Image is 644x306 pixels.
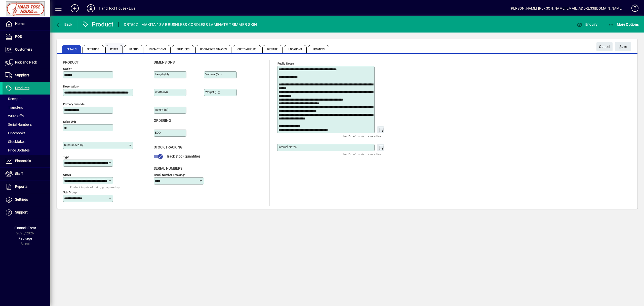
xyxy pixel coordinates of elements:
span: Prompts [308,45,329,53]
a: Staff [3,168,50,180]
button: Add [67,4,83,13]
span: Stocktakes [5,140,25,144]
span: Locations [284,45,307,53]
a: Stocktakes [3,137,50,146]
div: Product [82,20,114,28]
span: Suppliers [172,45,194,53]
span: Pick and Pack [15,60,37,64]
span: Product [63,60,79,64]
span: Support [15,210,28,214]
mat-label: Height (m) [155,108,169,111]
mat-label: Volume (m ) [205,73,222,76]
span: S [619,45,621,49]
mat-label: Internal Notes [278,145,297,149]
span: Customers [15,47,32,51]
span: Serial Numbers [5,123,32,127]
a: Transfers [3,103,50,112]
mat-label: Sub group [63,191,76,194]
span: Promotions [145,45,171,53]
span: Website [262,45,283,53]
span: Documents / Images [195,45,232,53]
button: Back [54,20,74,29]
button: Profile [83,4,99,13]
span: Custom Fields [233,45,261,53]
mat-label: Group [63,173,71,176]
span: Price Updates [5,148,30,152]
mat-label: Code [63,67,70,71]
span: Settings [15,197,28,201]
mat-label: Type [63,155,69,159]
span: Products [15,86,29,90]
div: DRT50Z - MAKITA 18V BRUSHLESS CORDLESS LAMINATE TRIMMER SKIN [124,21,257,29]
span: Stock Tracking [154,145,183,149]
mat-label: Description [63,85,78,88]
a: Reports [3,180,50,193]
span: Transfers [5,105,23,109]
button: Enquiry [575,20,599,29]
span: Write Offs [5,114,24,118]
button: More Options [607,20,640,29]
div: Hand Tool House - Live [99,4,135,12]
a: Pick and Pack [3,56,50,69]
a: Price Updates [3,146,50,155]
sup: 3 [219,72,221,75]
a: Serial Numbers [3,120,50,129]
span: Suppliers [15,73,29,77]
button: Save [615,42,631,51]
span: Ordering [154,118,171,123]
span: Staff [15,172,23,176]
a: Knowledge Base [628,1,638,17]
span: Details [62,45,81,53]
mat-label: Primary barcode [63,102,85,106]
mat-label: Width (m) [155,90,168,94]
a: Receipts [3,95,50,103]
mat-label: Public Notes [277,62,294,65]
mat-hint: Use 'Enter' to start a new line [342,151,381,157]
span: Cancel [599,43,610,51]
mat-hint: Product is priced using group markup [70,184,120,190]
span: Home [15,22,24,26]
span: Receipts [5,97,21,101]
span: Package [18,236,32,240]
span: Financial Year [14,226,36,230]
mat-label: Sales unit [63,120,76,124]
span: Pricebooks [5,131,25,135]
span: Pricing [124,45,143,53]
span: ave [619,43,627,51]
span: Track stock quantities [166,154,200,158]
span: Settings [83,45,104,53]
span: Enquiry [577,22,597,26]
a: Write Offs [3,112,50,120]
a: Customers [3,43,50,56]
mat-hint: Use 'Enter' to start a new line [342,133,381,139]
span: POS [15,35,22,39]
mat-label: Length (m) [155,73,169,76]
span: More Options [608,22,639,26]
span: Reports [15,185,27,189]
mat-label: EOQ [155,131,161,134]
a: POS [3,30,50,43]
a: Home [3,18,50,30]
mat-label: Superseded by [64,143,83,147]
span: Back [56,22,72,26]
a: Pricebooks [3,129,50,137]
span: Serial Numbers [154,166,182,170]
a: Settings [3,193,50,206]
a: Suppliers [3,69,50,82]
span: Dimensions [154,60,175,64]
app-page-header-button: Back [50,20,78,29]
span: Costs [105,45,123,53]
mat-label: Weight (Kg) [205,90,220,94]
mat-label: Serial Number tracking [154,173,184,176]
a: Financials [3,155,50,167]
div: [PERSON_NAME] [PERSON_NAME][EMAIL_ADDRESS][DOMAIN_NAME] [510,4,623,12]
button: Cancel [596,42,613,51]
a: Support [3,206,50,219]
span: Financials [15,159,31,163]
